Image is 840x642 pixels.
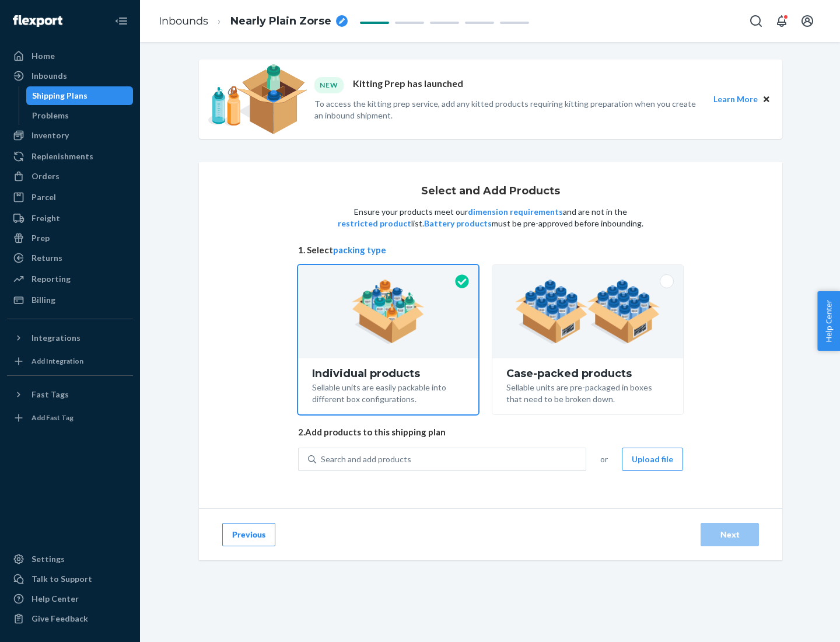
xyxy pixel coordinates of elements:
div: Shipping Plans [32,90,87,102]
div: Individual products [312,368,464,379]
div: Sellable units are easily packable into different box configurations. [312,379,464,405]
button: Next [701,523,759,546]
div: Fast Tags [32,389,69,400]
button: restricted product [338,218,411,229]
img: individual-pack.facf35554cb0f1810c75b2bd6df2d64e.png [352,280,425,344]
div: Sellable units are pre-packaged in boxes that need to be broken down. [506,379,669,405]
span: 1. Select [298,244,683,256]
h1: Select and Add Products [421,186,560,197]
div: Search and add products [321,453,411,465]
p: To access the kitting prep service, add any kitted products requiring kitting preparation when yo... [314,98,703,121]
img: case-pack.59cecea509d18c883b923b81aeac6d0b.png [515,280,660,344]
button: Previous [222,523,275,546]
div: Billing [32,294,55,306]
a: Orders [7,167,133,186]
div: Inventory [32,130,69,141]
button: Open notifications [770,9,793,33]
a: Talk to Support [7,570,133,588]
a: Inventory [7,126,133,145]
a: Parcel [7,188,133,207]
div: Replenishments [32,151,93,162]
div: Add Integration [32,356,83,366]
button: Close Navigation [110,9,133,33]
div: Next [710,529,749,540]
span: or [600,453,608,465]
a: Returns [7,249,133,267]
button: dimension requirements [468,206,563,218]
a: Home [7,47,133,65]
button: Give Feedback [7,609,133,628]
span: Nearly Plain Zorse [230,14,331,29]
img: Flexport logo [13,15,62,27]
a: Add Fast Tag [7,409,133,427]
a: Freight [7,209,133,228]
button: Battery products [424,218,492,229]
button: Upload file [622,448,683,471]
div: Integrations [32,332,80,344]
div: Parcel [32,191,56,203]
div: Problems [32,110,69,121]
div: Help Center [32,593,79,605]
a: Add Integration [7,352,133,371]
span: 2. Add products to this shipping plan [298,426,683,438]
div: Returns [32,252,62,264]
div: Orders [32,170,60,182]
button: Integrations [7,329,133,347]
div: Give Feedback [32,613,88,624]
button: Close [760,93,773,106]
a: Inbounds [159,15,208,27]
a: Billing [7,291,133,309]
div: Add Fast Tag [32,413,73,423]
div: Talk to Support [32,573,92,585]
a: Help Center [7,589,133,608]
div: Home [32,50,55,62]
a: Shipping Plans [26,86,134,105]
div: Freight [32,212,60,224]
a: Replenishments [7,147,133,166]
div: NEW [314,77,344,93]
div: Prep [32,232,50,244]
div: Settings [32,553,65,565]
ol: breadcrumbs [149,4,357,39]
a: Settings [7,550,133,568]
div: Reporting [32,273,71,285]
button: Open Search Box [744,9,768,33]
p: Kitting Prep has launched [353,77,463,93]
a: Reporting [7,270,133,288]
p: Ensure your products meet our and are not in the list. must be pre-approved before inbounding. [337,206,645,229]
div: Inbounds [32,70,67,82]
a: Inbounds [7,67,133,85]
button: Learn More [713,93,758,106]
button: packing type [333,244,386,256]
button: Help Center [817,291,840,351]
a: Prep [7,229,133,247]
a: Problems [26,106,134,125]
button: Open account menu [796,9,819,33]
div: Case-packed products [506,368,669,379]
button: Fast Tags [7,385,133,404]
